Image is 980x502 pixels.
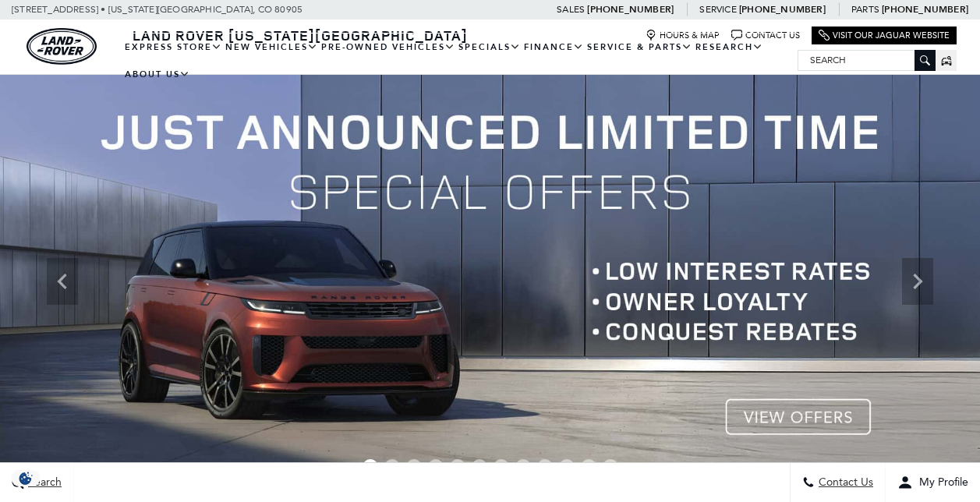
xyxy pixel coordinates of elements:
[123,34,798,88] nav: Main Navigation
[8,470,44,486] img: Opt-Out Icon
[8,470,44,486] section: Click to Open Cookie Consent Modal
[472,459,487,475] span: Go to slide 6
[913,476,968,490] span: My Profile
[47,258,78,305] div: Previous
[819,30,950,41] a: Visit Our Jaguar Website
[739,3,826,16] a: [PHONE_NUMBER]
[886,463,980,502] button: Open user profile menu
[699,4,736,15] span: Service
[12,4,302,15] a: [STREET_ADDRESS] • [US_STATE][GEOGRAPHIC_DATA], CO 80905
[363,459,378,475] span: Go to slide 1
[428,459,444,475] span: Go to slide 4
[224,34,320,61] a: New Vehicles
[123,26,477,44] a: Land Rover [US_STATE][GEOGRAPHIC_DATA]
[581,459,596,475] span: Go to slide 11
[384,459,400,475] span: Go to slide 2
[27,28,97,65] a: land-rover
[123,34,224,61] a: EXPRESS STORE
[494,459,509,475] span: Go to slide 7
[27,28,97,65] img: Land Rover
[851,4,879,15] span: Parts
[450,459,465,475] span: Go to slide 5
[457,34,522,61] a: Specials
[731,30,800,41] a: Contact Us
[694,34,765,61] a: Research
[320,34,457,61] a: Pre-Owned Vehicles
[646,30,720,41] a: Hours & Map
[515,459,531,475] span: Go to slide 8
[537,459,553,475] span: Go to slide 9
[798,51,935,69] input: Search
[522,34,586,61] a: Finance
[406,459,422,475] span: Go to slide 3
[133,26,468,44] span: Land Rover [US_STATE][GEOGRAPHIC_DATA]
[603,459,618,475] span: Go to slide 12
[123,61,192,88] a: About Us
[815,476,873,490] span: Contact Us
[557,4,585,15] span: Sales
[587,3,674,16] a: [PHONE_NUMBER]
[586,34,694,61] a: Service & Parts
[559,459,575,475] span: Go to slide 10
[882,3,968,16] a: [PHONE_NUMBER]
[902,258,933,305] div: Next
